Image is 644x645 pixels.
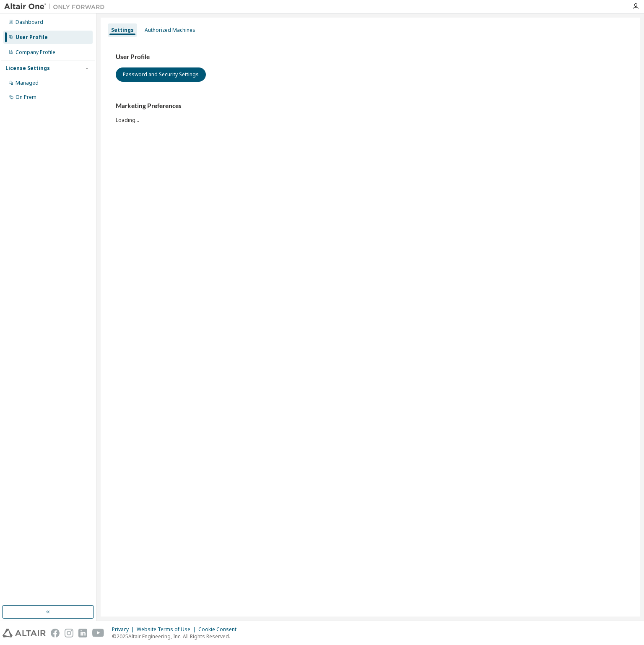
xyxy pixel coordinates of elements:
div: License Settings [5,65,50,72]
div: Managed [16,80,39,86]
button: Password and Security Settings [116,67,206,82]
div: On Prem [16,94,36,101]
div: Dashboard [16,19,43,26]
h3: Marketing Preferences [116,102,625,110]
h3: User Profile [116,53,625,61]
div: Website Terms of Use [137,626,198,633]
div: Privacy [112,626,137,633]
div: Cookie Consent [198,626,241,633]
img: Altair One [4,3,109,11]
img: facebook.svg [51,629,60,637]
img: instagram.svg [65,629,73,637]
div: Authorized Machines [145,27,195,34]
div: Loading... [116,102,625,123]
img: altair_logo.svg [3,629,46,637]
div: Settings [111,27,134,34]
div: User Profile [16,34,48,41]
p: © 2025 Altair Engineering, Inc. All Rights Reserved. [112,633,241,640]
div: Company Profile [16,49,55,56]
img: linkedin.svg [78,629,87,637]
img: youtube.svg [92,629,104,637]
